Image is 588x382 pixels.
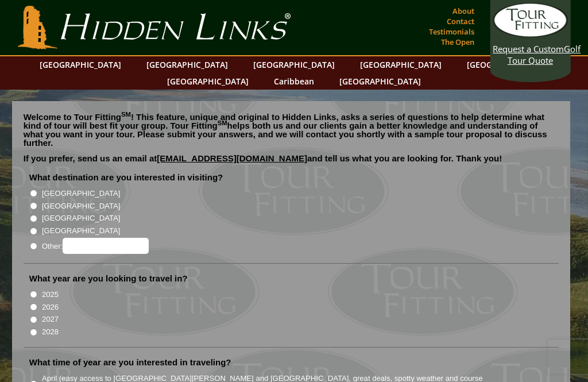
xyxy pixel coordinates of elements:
label: 2028 [42,326,59,338]
a: [GEOGRAPHIC_DATA] [141,56,234,73]
label: 2027 [42,314,59,325]
label: [GEOGRAPHIC_DATA] [42,188,120,199]
p: Welcome to Tour Fitting ! This feature, unique and original to Hidden Links, asks a series of que... [24,113,559,147]
a: Request a CustomGolf Tour Quote [493,3,567,66]
label: [GEOGRAPHIC_DATA] [42,225,120,237]
label: 2025 [42,289,59,300]
a: [GEOGRAPHIC_DATA] [161,73,254,90]
a: Caribbean [268,73,320,90]
a: [GEOGRAPHIC_DATA] [461,56,554,73]
a: [GEOGRAPHIC_DATA] [34,56,127,73]
label: Other: [42,238,149,254]
label: [GEOGRAPHIC_DATA] [42,213,120,224]
a: About [450,3,477,19]
sup: SM [121,111,131,118]
a: [EMAIL_ADDRESS][DOMAIN_NAME] [157,153,307,163]
span: Request a Custom [493,43,564,55]
sup: SM [218,119,227,126]
a: [GEOGRAPHIC_DATA] [247,56,341,73]
label: What year are you looking to travel in? [29,273,188,284]
a: Testimonials [426,24,477,40]
label: What time of year are you interested in traveling? [29,357,231,368]
a: [GEOGRAPHIC_DATA] [334,73,427,90]
label: 2026 [42,302,59,313]
label: What destination are you interested in visiting? [29,172,223,183]
a: Contact [444,13,477,29]
p: If you prefer, send us an email at and tell us what you are looking for. Thank you! [24,154,559,171]
a: [GEOGRAPHIC_DATA] [354,56,447,73]
label: [GEOGRAPHIC_DATA] [42,200,120,212]
a: The Open [438,34,477,50]
input: Other: [63,238,149,254]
